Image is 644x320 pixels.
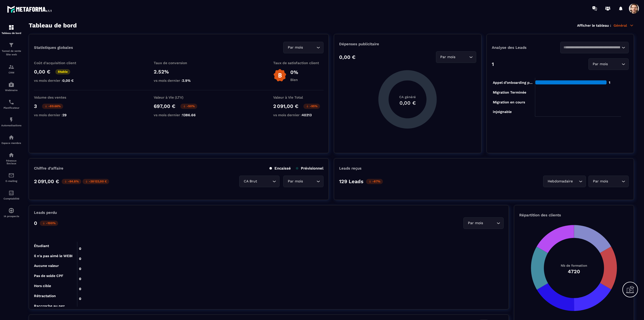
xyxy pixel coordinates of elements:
[8,24,14,30] img: formation
[296,166,324,171] p: Prévisionnel
[34,113,84,117] p: vs mois dernier :
[560,42,629,53] div: Search for option
[1,49,21,56] p: Tunnel de vente Site web
[1,113,21,131] a: automationsautomationsAutomatisations
[1,89,21,92] p: Webinaire
[493,100,525,104] tspan: Migration en cours
[273,69,287,82] img: b-badge-o.b3b20ee6.svg
[7,5,52,14] img: logo
[8,134,14,140] img: automations
[34,95,84,99] p: Volume des ventes
[519,213,629,217] p: Répartition des clients
[574,179,578,184] input: Search for option
[1,180,21,182] p: E-mailing
[182,113,196,117] span: 1386.66
[457,54,468,60] input: Search for option
[1,142,21,144] p: Espace membre
[1,71,21,74] p: CRM
[34,45,73,50] p: Statistiques globales
[290,78,298,82] p: Bien
[283,176,324,187] div: Search for option
[1,186,21,204] a: accountantaccountantComptabilité
[492,61,494,67] p: 1
[1,148,21,169] a: social-networksocial-networkRéseaux Sociaux
[366,179,383,184] p: -87%
[8,99,14,105] img: scheduler
[303,104,320,109] p: -95%
[62,179,81,184] p: -94.8%
[283,42,324,53] div: Search for option
[34,264,59,268] tspan: Aucune valeur
[154,103,175,109] p: 697,00 €
[273,61,324,65] p: Taux de satisfaction client
[588,58,629,70] div: Search for option
[8,82,14,88] img: automations
[239,176,279,187] div: Search for option
[34,61,84,65] p: Coût d'acquisition client
[302,113,312,117] span: 40213
[34,210,57,215] p: Leads perdu
[154,69,204,75] p: 2.52%
[8,172,14,178] img: email
[8,190,14,196] img: accountant
[1,215,21,218] p: IA prospects
[34,294,56,298] tspan: Rétractation
[34,254,72,258] tspan: Il n'a pas aimé le WEBI
[304,179,315,184] input: Search for option
[154,61,204,65] p: Taux de conversion
[1,159,21,165] p: Réseaux Sociaux
[339,42,476,46] p: Dépenses publicitaire
[34,69,50,75] p: 0,00 €
[1,124,21,127] p: Automatisations
[273,103,298,109] p: 2 091,00 €
[493,81,532,85] tspan: Appel d’onboarding p...
[154,78,204,83] p: vs mois dernier :
[339,54,355,60] p: 0,00 €
[154,113,204,117] p: vs mois dernier :
[339,166,361,171] p: Leads reçus
[258,179,271,184] input: Search for option
[154,95,204,99] p: Valeur à Vie (LTV)
[614,23,634,28] p: Général
[34,244,49,248] tspan: Étudiant
[577,23,611,27] p: Afficher le tableau :
[62,113,67,117] span: 29
[34,103,37,109] p: 3
[1,32,21,34] p: Tableau de bord
[182,78,191,83] span: 2.9%
[34,220,37,226] p: 0
[467,220,484,226] span: Par mois
[273,113,324,117] p: vs mois dernier :
[543,176,586,187] div: Search for option
[29,22,77,29] h3: Tableau de bord
[34,304,65,308] tspan: Raccroche au nez
[1,60,21,78] a: formationformationCRM
[484,220,495,226] input: Search for option
[34,178,59,184] p: 2 091,00 €
[1,78,21,95] a: automationsautomationsWebinaire
[1,197,21,200] p: Comptabilité
[8,64,14,70] img: formation
[609,61,620,67] input: Search for option
[287,179,304,184] span: Par mois
[1,21,21,38] a: formationformationTableau de bord
[8,152,14,158] img: social-network
[34,274,63,278] tspan: Pas de solde CPF
[439,54,457,60] span: Par mois
[55,69,70,74] p: Stable
[273,95,324,99] p: Valeur à Vie Total
[1,38,21,60] a: formationformationTunnel de vente Site web
[42,104,63,109] p: -89.66%
[8,208,14,214] img: automations
[1,169,21,186] a: emailemailE-mailing
[34,166,63,171] p: Chiffre d’affaire
[436,51,476,63] div: Search for option
[493,90,526,95] tspan: Migration Terminée
[609,179,620,184] input: Search for option
[592,179,609,184] span: Par mois
[304,45,315,50] input: Search for option
[34,78,84,83] p: vs mois dernier :
[269,166,291,171] p: Encaissé
[592,61,609,67] span: Par mois
[563,45,620,50] input: Search for option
